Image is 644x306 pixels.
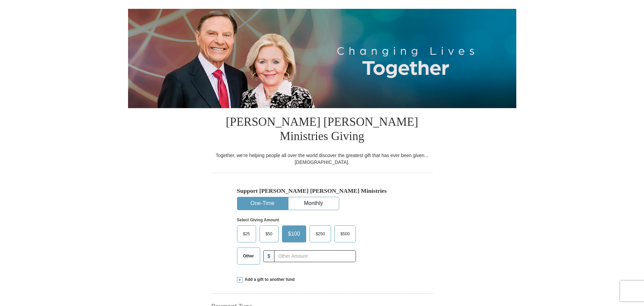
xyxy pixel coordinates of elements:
[211,152,433,166] div: Together, we're helping people all over the world discover the greatest gift that has ever been g...
[312,229,328,239] span: $250
[337,229,353,239] span: $500
[242,277,295,283] span: Add a gift to another fund
[263,250,275,262] span: $
[288,197,339,210] button: Monthly
[274,250,356,262] input: Other Amount
[240,251,257,261] span: Other
[237,197,288,210] button: One-Time
[240,229,253,239] span: $25
[211,108,433,152] h1: [PERSON_NAME] [PERSON_NAME] Ministries Giving
[262,229,276,239] span: $50
[237,187,407,194] h5: Support [PERSON_NAME] [PERSON_NAME] Ministries
[237,218,279,222] strong: Select Giving Amount
[285,229,304,239] span: $100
